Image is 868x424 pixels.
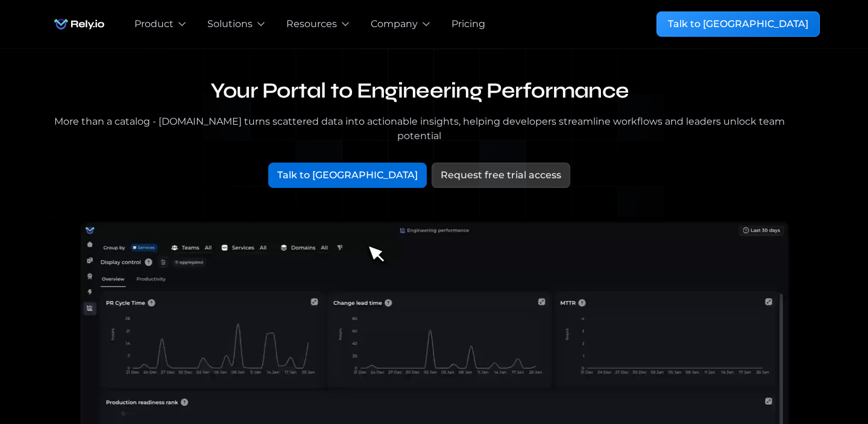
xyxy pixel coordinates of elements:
[432,163,570,188] a: Request free trial access
[371,17,418,31] div: Company
[48,12,110,36] img: Rely.io logo
[441,168,561,182] div: Request free trial access
[48,12,110,36] a: home
[286,17,337,31] div: Resources
[668,17,808,31] div: Talk to [GEOGRAPHIC_DATA]
[451,17,485,31] a: Pricing
[48,114,791,143] div: More than a catalog - [DOMAIN_NAME] turns scattered data into actionable insights, helping develo...
[277,168,418,182] div: Talk to [GEOGRAPHIC_DATA]
[207,17,253,31] div: Solutions
[48,78,791,105] h1: Your Portal to Engineering Performance
[268,163,427,188] a: Talk to [GEOGRAPHIC_DATA]
[656,11,820,37] a: Talk to [GEOGRAPHIC_DATA]
[134,17,174,31] div: Product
